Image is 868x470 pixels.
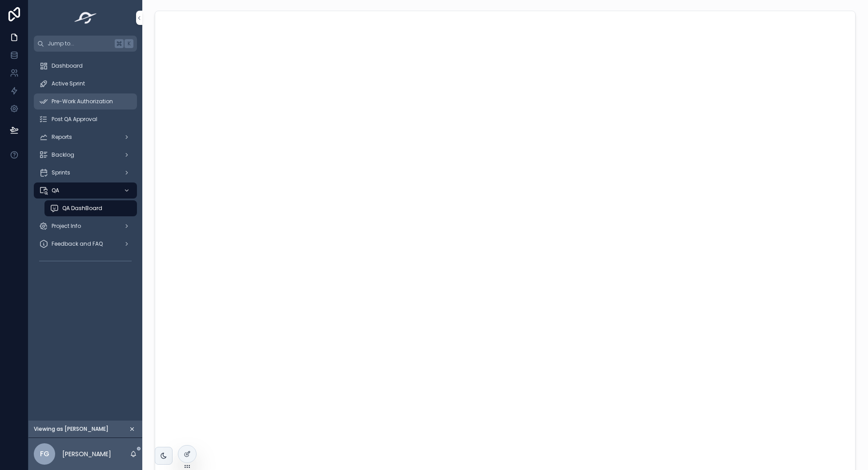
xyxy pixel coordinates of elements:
[52,80,85,87] span: Active Sprint
[125,40,133,47] span: K
[52,62,83,69] span: Dashboard
[52,98,113,105] span: Pre-Work Authorization
[40,449,49,459] span: FG
[34,147,137,163] a: Backlog
[34,111,137,127] a: Post QA Approval
[34,36,137,52] button: Jump to...K
[52,187,59,194] span: QA
[34,165,137,181] a: Sprints
[44,200,137,216] a: QA DashBoard
[34,76,137,92] a: Active Sprint
[34,58,137,74] a: Dashboard
[34,425,108,433] span: Viewing as [PERSON_NAME]
[52,151,74,158] span: Backlog
[52,240,103,247] span: Feedback and FAQ
[52,169,70,176] span: Sprints
[34,218,137,234] a: Project Info
[34,182,137,199] a: QA
[62,205,102,212] span: QA DashBoard
[28,52,142,280] div: scrollable content
[34,236,137,252] a: Feedback and FAQ
[62,450,111,458] p: [PERSON_NAME]
[52,134,72,141] span: Reports
[48,40,111,47] span: Jump to...
[52,116,97,123] span: Post QA Approval
[72,11,100,25] img: App logo
[34,93,137,109] a: Pre-Work Authorization
[52,223,81,230] span: Project Info
[34,129,137,145] a: Reports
